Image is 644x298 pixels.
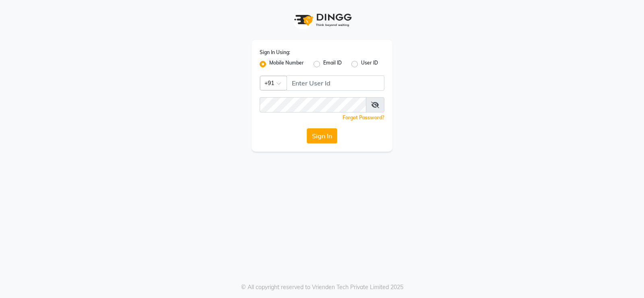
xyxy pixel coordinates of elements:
[323,59,342,69] label: Email ID
[287,75,384,91] input: Username
[343,115,384,121] a: Forgot Password?
[260,49,290,56] label: Sign In Using:
[260,97,366,113] input: Username
[361,59,378,69] label: User ID
[269,59,304,69] label: Mobile Number
[290,8,354,32] img: logo1.svg
[307,128,337,144] button: Sign In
